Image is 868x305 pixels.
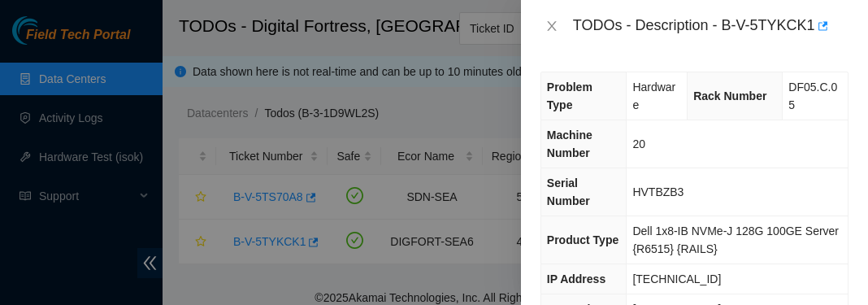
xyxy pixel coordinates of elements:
span: DF05.C.05 [788,81,837,111]
span: Dell 1x8-IB NVMe-J 128G 100GE Server {R6515} {RAILS} [632,224,839,255]
span: close [545,20,558,33]
span: 20 [632,137,645,150]
span: Product Type [547,233,618,246]
div: TODOs - Description - B-V-5TYKCK1 [573,13,848,39]
span: [TECHNICAL_ID] [632,272,721,285]
span: Machine Number [547,129,592,159]
span: Serial Number [547,176,590,207]
span: Hardware [632,81,675,111]
span: HVTBZB3 [632,185,684,198]
button: Close [540,19,563,34]
span: Problem Type [547,81,592,111]
span: Rack Number [693,89,766,102]
span: IP Address [547,272,605,285]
